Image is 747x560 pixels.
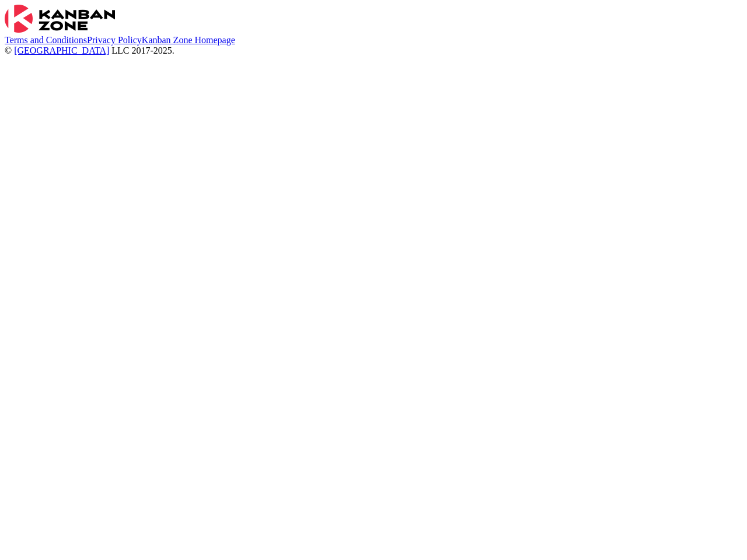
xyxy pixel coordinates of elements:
[5,45,742,56] div: © LLC 2017- 2025 .
[5,5,115,33] img: Kanban Zone
[142,35,235,45] a: Kanban Zone Homepage
[87,35,142,45] a: Privacy Policy
[5,35,87,45] a: Terms and Conditions
[14,45,109,55] a: [GEOGRAPHIC_DATA]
